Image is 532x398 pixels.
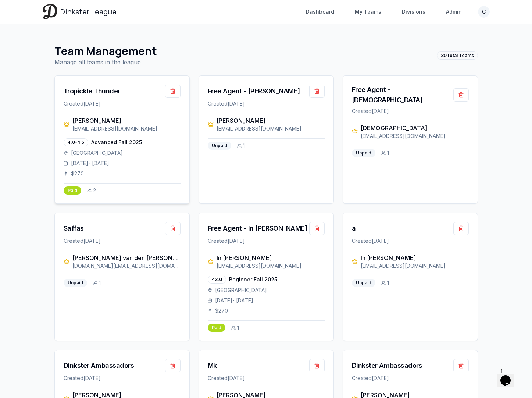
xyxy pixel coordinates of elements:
div: [EMAIL_ADDRESS][DOMAIN_NAME] [217,262,325,270]
div: Created [DATE] [352,374,469,382]
a: Dinkster Ambassadors [64,360,134,371]
div: In [PERSON_NAME] [217,253,325,262]
a: Tropickle Thunder [64,86,120,96]
a: Divisions [397,5,430,18]
div: [EMAIL_ADDRESS][DOMAIN_NAME] [361,132,469,140]
div: $ 270 [208,307,325,315]
a: Dashboard [301,5,339,18]
div: Created [DATE] [64,374,181,382]
div: [EMAIL_ADDRESS][DOMAIN_NAME] [72,125,181,132]
div: In [PERSON_NAME] [361,253,469,262]
a: Mk [208,360,217,371]
div: [EMAIL_ADDRESS][DOMAIN_NAME] [361,262,469,270]
div: [EMAIL_ADDRESS][DOMAIN_NAME] [217,125,325,132]
a: Free Agent - In [PERSON_NAME] [208,223,307,234]
div: Unpaid [352,149,375,157]
div: 1 [381,279,389,287]
a: a [352,223,356,234]
span: [GEOGRAPHIC_DATA] [71,149,123,157]
a: Free Agent - [PERSON_NAME] [208,86,300,96]
div: Created [DATE] [64,100,181,107]
div: Created [DATE] [64,237,181,245]
div: 4.0-4.5 [64,138,88,146]
span: Beginner Fall 2025 [229,276,277,283]
div: <3.0 [208,276,226,284]
button: C [478,6,490,18]
div: Paid [64,186,81,195]
div: Created [DATE] [208,237,325,245]
img: Dinkster [43,4,57,19]
div: $ 270 [64,170,181,177]
div: [DEMOGRAPHIC_DATA] [361,124,469,132]
div: 1 [237,142,245,149]
a: Free Agent - [DEMOGRAPHIC_DATA] [352,85,453,105]
iframe: chat widget [497,365,521,387]
div: 1 [231,324,239,331]
div: 30 Total Teams [437,51,478,60]
span: [DATE] - [DATE] [215,297,253,304]
div: Created [DATE] [208,100,325,107]
div: 1 [381,149,389,157]
div: 2 [87,187,96,194]
span: Dinkster League [60,7,117,17]
a: Dinkster Ambassadors [352,360,422,371]
span: Advanced Fall 2025 [91,139,142,146]
a: Dinkster League [43,4,117,19]
div: 1 [93,279,101,287]
div: Paid [208,324,225,332]
div: Created [DATE] [352,107,469,115]
span: [DATE] - [DATE] [71,160,109,167]
a: Saffas [64,223,84,234]
div: Unpaid [208,142,231,150]
h1: Team Management [54,45,157,58]
a: Admin [442,5,466,18]
span: [GEOGRAPHIC_DATA] [215,287,267,294]
div: Created [DATE] [352,237,469,245]
div: [PERSON_NAME] [217,116,325,125]
div: Unpaid [64,279,87,287]
div: [PERSON_NAME] van den [PERSON_NAME] [72,253,181,262]
div: Created [DATE] [208,374,325,382]
p: Manage all teams in the league [54,58,157,67]
a: My Teams [350,5,386,18]
div: [PERSON_NAME] [72,116,181,125]
div: [DOMAIN_NAME][EMAIL_ADDRESS][DOMAIN_NAME] [72,262,181,270]
div: Unpaid [352,279,375,287]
